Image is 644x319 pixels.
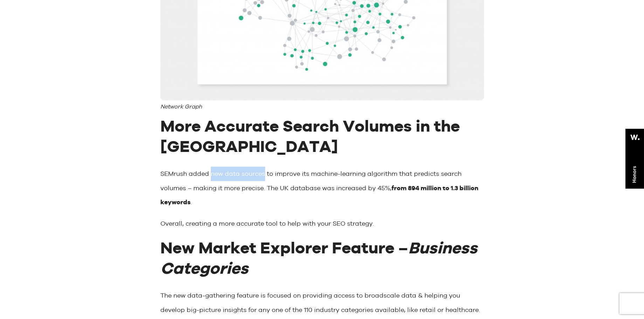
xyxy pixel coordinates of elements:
[160,238,484,278] h2: New Market Explorer Feature –
[160,288,484,317] p: The new data-gathering feature is focused on providing access to broadscale data & helping you de...
[160,217,484,231] p: Overall, creating a more accurate tool to help with your SEO strategy.
[160,116,484,156] h2: More Accurate Search Volumes in the [GEOGRAPHIC_DATA]
[160,238,477,278] em: Business Categories
[160,167,484,210] p: SEMrush added new data sources to improve its machine-learning algorithm that predicts search vol...
[160,103,202,110] em: Network Graph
